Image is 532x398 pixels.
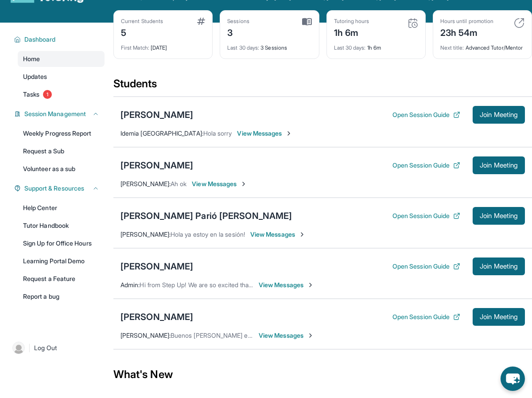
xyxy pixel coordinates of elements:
[18,218,105,234] a: Tutor Handbook
[197,18,205,25] img: card
[440,25,493,39] div: 23h 54m
[9,338,105,358] a: |Log Out
[120,210,292,222] div: [PERSON_NAME] Parió [PERSON_NAME]
[23,90,39,99] span: Tasks
[23,55,40,63] span: Home
[227,44,259,51] span: Last 30 days :
[480,213,518,219] span: Join Meeting
[23,72,47,81] span: Updates
[480,264,518,269] span: Join Meeting
[259,281,314,289] span: View Messages
[120,180,171,187] span: [PERSON_NAME] :
[227,25,249,39] div: 3
[250,230,306,239] span: View Messages
[18,253,105,269] a: Learning Portal Demo
[18,86,105,102] a: Tasks1
[473,308,525,326] button: Join Meeting
[307,332,314,339] img: Chevron-Right
[473,156,525,174] button: Join Meeting
[285,130,292,137] img: Chevron-Right
[18,143,105,159] a: Request a Sub
[113,355,532,394] div: What's New
[21,184,99,193] button: Support & Resources
[473,207,525,225] button: Join Meeting
[12,342,25,354] img: user-img
[120,332,171,339] span: [PERSON_NAME] :
[120,281,140,289] span: Admin :
[171,230,245,238] span: Hola ya estoy en la sesión!
[480,163,518,168] span: Join Meeting
[120,230,171,238] span: [PERSON_NAME] :
[18,51,105,67] a: Home
[392,110,460,119] button: Open Session Guide
[18,289,105,304] a: Report a bug
[480,112,518,117] span: Join Meeting
[24,184,84,193] span: Support & Resources
[18,271,105,287] a: Request a Feature
[120,260,193,273] div: [PERSON_NAME]
[18,200,105,216] a: Help Center
[21,109,99,118] button: Session Management
[480,314,518,320] span: Join Meeting
[514,18,524,28] img: card
[237,129,292,138] span: View Messages
[24,109,86,118] span: Session Management
[21,35,99,44] button: Dashboard
[334,39,418,51] div: 1h 6m
[203,129,232,137] span: Hola sorry
[113,77,532,96] div: Students
[334,25,369,39] div: 1h 6m
[240,180,247,187] img: Chevron-Right
[440,44,464,51] span: Next title :
[440,18,493,25] div: Hours until promotion
[334,18,369,25] div: Tutoring hours
[302,18,312,26] img: card
[18,161,105,177] a: Volunteer as a sub
[120,109,193,121] div: [PERSON_NAME]
[121,39,205,51] div: [DATE]
[171,180,186,187] span: Ah ok
[18,235,105,251] a: Sign Up for Office Hours
[227,18,249,25] div: Sessions
[473,106,525,124] button: Join Meeting
[307,281,314,289] img: Chevron-Right
[121,25,163,39] div: 5
[120,159,193,172] div: [PERSON_NAME]
[192,179,247,188] span: View Messages
[24,35,56,44] span: Dashboard
[392,312,460,321] button: Open Session Guide
[120,311,193,323] div: [PERSON_NAME]
[440,39,524,51] div: Advanced Tutor/Mentor
[121,18,163,25] div: Current Students
[227,39,311,51] div: 3 Sessions
[259,331,314,340] span: View Messages
[34,343,57,352] span: Log Out
[28,343,31,353] span: |
[392,262,460,271] button: Open Session Guide
[392,161,460,170] button: Open Session Guide
[18,69,105,85] a: Updates
[392,211,460,220] button: Open Session Guide
[121,44,149,51] span: First Match :
[501,367,525,391] button: chat-button
[299,231,306,238] img: Chevron-Right
[408,18,418,28] img: card
[334,44,366,51] span: Last 30 days :
[43,90,52,99] span: 1
[18,125,105,141] a: Weekly Progress Report
[120,129,203,137] span: Idemia [GEOGRAPHIC_DATA] :
[473,258,525,275] button: Join Meeting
